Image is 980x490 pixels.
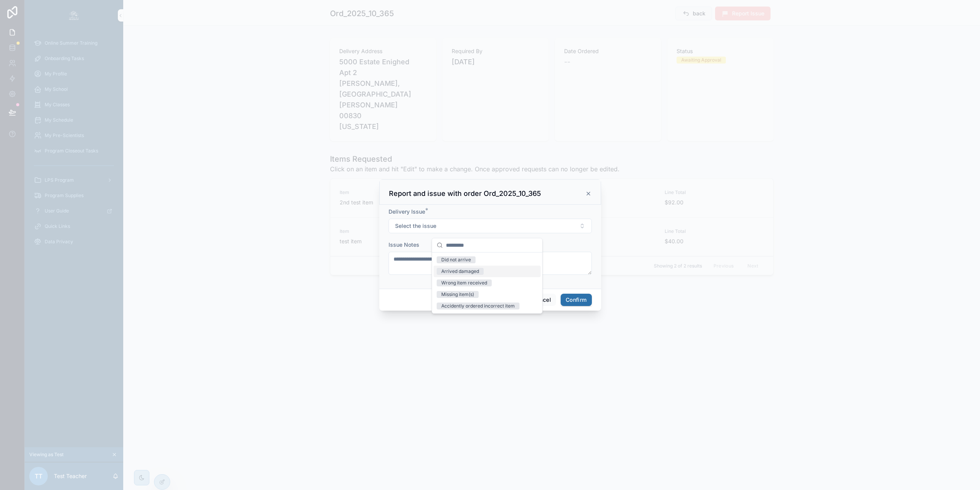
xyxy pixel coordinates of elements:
div: Missing item(s) [441,291,474,298]
div: Did not arrive [441,256,471,263]
div: Accidently ordered incorrect item [441,303,515,309]
span: Delivery Issue [389,208,425,215]
span: Select the issue [395,222,436,230]
button: Select Button [389,219,592,233]
div: Wrong item received [441,279,487,286]
span: Issue Notes [389,241,419,248]
div: Suggestions [432,253,542,313]
h3: Report and issue with order Ord_2025_10_365 [389,189,541,198]
div: Arrived damaged [441,268,479,275]
button: Confirm [561,294,591,306]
